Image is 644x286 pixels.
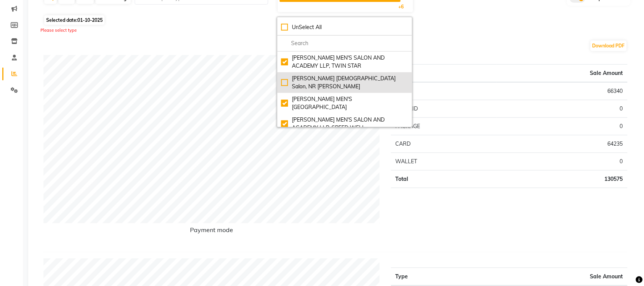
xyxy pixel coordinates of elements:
td: Total [391,170,497,188]
td: 0 [497,117,628,135]
th: Sale Amount [549,268,628,286]
div: UnSelect All [281,23,408,31]
button: Download PDF [591,41,627,51]
td: 130575 [497,170,628,188]
th: Type [391,64,497,82]
td: 0 [497,100,628,117]
span: Selected date: [44,15,105,25]
td: 0 [497,153,628,170]
td: CASH [391,82,497,100]
div: [PERSON_NAME] MEN'S SALON AND ACADEMY LLP, SPEED WELL [281,116,408,132]
th: Type [391,268,549,286]
td: 66340 [497,82,628,100]
td: CARD [391,135,497,153]
span: +6 [399,4,410,10]
td: WALLET [391,153,497,170]
h6: Payment mode [43,226,380,237]
td: PREPAID [391,100,497,117]
div: Please select type [40,27,634,34]
div: [PERSON_NAME] [DEMOGRAPHIC_DATA] Salon, NR [PERSON_NAME] [281,75,408,91]
span: 01-10-2025 [77,17,103,23]
td: 64235 [497,135,628,153]
div: [PERSON_NAME] MEN'S [GEOGRAPHIC_DATA] [281,95,408,111]
input: multiselect-search [281,39,408,47]
th: Sale Amount [497,64,628,82]
td: PACKAGE [391,117,497,135]
div: [PERSON_NAME] MEN'S SALON AND ACADEMY LLP, TWIN STAR [281,54,408,70]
